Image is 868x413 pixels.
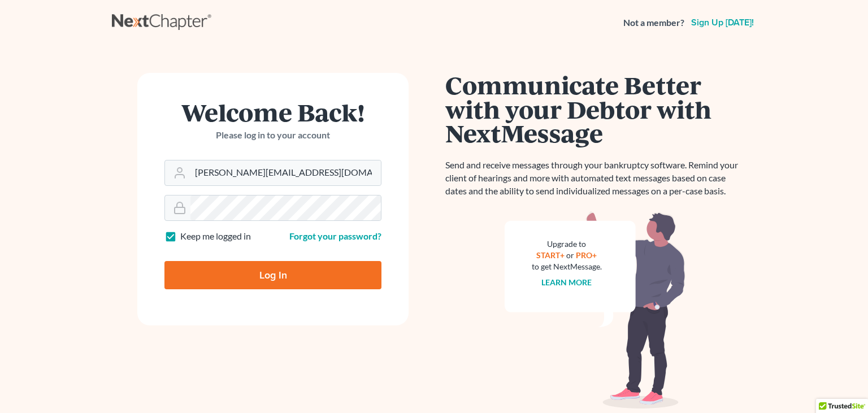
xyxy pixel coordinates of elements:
input: Log In [164,261,381,289]
a: Sign up [DATE]! [689,18,756,27]
img: nextmessage_bg-59042aed3d76b12b5cd301f8e5b87938c9018125f34e5fa2b7a6b67550977c72.svg [505,211,685,409]
input: Email Address [190,160,381,185]
label: Keep me logged in [180,230,251,243]
div: to get NextMessage. [532,261,602,272]
div: Upgrade to [532,238,602,250]
span: or [567,250,575,260]
strong: Not a member? [623,16,684,29]
a: START+ [537,250,565,260]
p: Please log in to your account [164,129,381,142]
p: Send and receive messages through your bankruptcy software. Remind your client of hearings and mo... [445,159,745,198]
h1: Welcome Back! [164,100,381,124]
h1: Communicate Better with your Debtor with NextMessage [445,73,745,145]
a: Learn more [542,277,592,287]
a: PRO+ [576,250,597,260]
a: Forgot your password? [289,231,381,241]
